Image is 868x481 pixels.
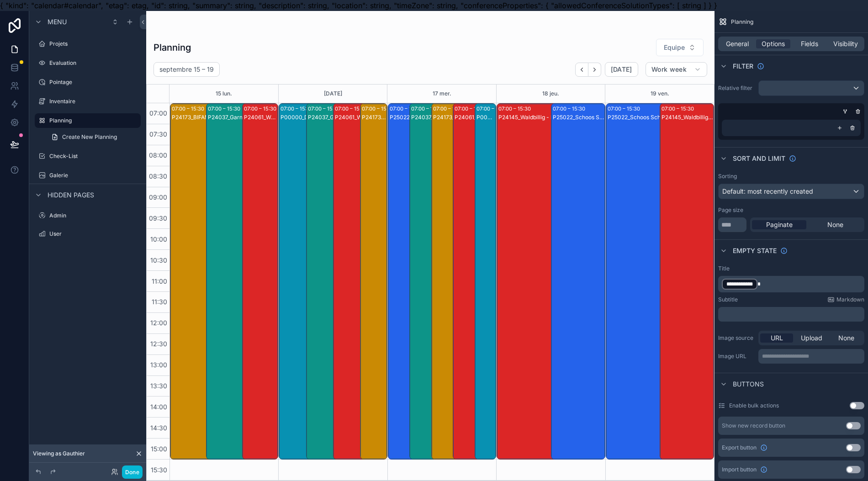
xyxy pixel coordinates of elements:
[608,104,642,113] div: 07:00 – 15:30
[718,334,755,342] label: Image source
[324,85,342,103] button: [DATE]
[35,208,141,223] a: Admin
[551,104,605,459] div: 07:00 – 15:30P25022_Schoos Schifflange
[722,466,757,473] span: Import button
[362,114,386,121] div: P24173_BIFAM gauche Alzingen
[35,227,141,241] a: User
[733,246,777,255] span: Empty state
[362,104,397,113] div: 07:00 – 15:30
[147,130,169,138] span: 07:30
[606,104,698,459] div: 07:00 – 15:30P25022_Schoos Schifflange
[455,104,489,113] div: 07:00 – 15:30
[159,65,214,74] h2: septembre 15 – 19
[49,40,139,48] label: Projets
[335,114,378,121] div: P24061_Welfrange - lot 1A - maison invendue - prévoir encastrements complets - juin
[33,450,85,457] span: Viewing as Gauthier
[718,173,737,180] label: Sorting
[411,104,446,113] div: 07:00 – 15:30
[62,133,117,141] span: Create New Planning
[722,422,785,429] div: Show new record button
[433,85,451,103] button: 17 mer.
[542,85,559,103] div: 18 jeu.
[35,113,141,128] a: Planning
[49,212,139,219] label: Admin
[651,65,687,74] span: Work week
[553,104,587,113] div: 07:00 – 15:30
[48,17,67,26] span: Menu
[46,130,141,144] a: Create New Planning
[149,277,169,285] span: 11:00
[758,349,864,364] div: scrollable content
[170,104,231,459] div: 07:00 – 15:30P24173_BIFAM gauche Alzingen
[244,104,279,113] div: 07:00 – 15:30
[48,190,94,200] span: Hidden pages
[49,98,139,105] label: Inventaire
[390,114,424,121] div: P25022_Schoos Schifflange
[308,114,351,121] div: P24037_Garnich - lot 02 -maison invendue - prévoir encastrements complets - fin avril début mai
[605,62,638,77] button: [DATE]
[172,104,206,113] div: 07:00 – 15:30
[308,104,343,113] div: 07:00 – 15:30
[388,104,424,459] div: 07:00 – 15:30P25022_Schoos Schifflange
[148,256,169,264] span: 10:30
[729,402,779,409] label: Enable bulk actions
[662,114,713,121] div: P24145_Waldbillig - lot 02 - maison invendue - prévoir encastrements complets
[498,114,588,121] div: P24145_Waldbillig - lot 02 - maison invendue - prévoir encastrements complets
[801,333,822,343] span: Upload
[651,85,669,103] div: 19 ven.
[390,104,424,113] div: 07:00 – 15:30
[35,168,141,183] a: Galerie
[718,296,738,303] label: Subtitle
[172,114,231,121] div: P24173_BIFAM gauche Alzingen
[279,104,324,459] div: 07:00 – 15:30P00000_Développement application
[801,39,818,48] span: Fields
[122,465,143,479] button: Done
[29,11,146,481] div: scrollable content
[722,187,813,195] span: Default: most recently created
[731,18,753,26] span: Planning
[244,114,277,121] div: P24061_Welfrange - lot 1A - maison invendue - prévoir encastrements complets - juin
[718,184,864,199] button: Default: most recently created
[762,39,785,48] span: Options
[718,276,864,292] div: scrollable content
[455,114,489,121] div: P24061_Welfrange - lot 1A - maison invendue - prévoir encastrements complets - juin
[833,39,858,48] span: Visibility
[827,220,843,229] span: None
[35,75,141,90] a: Pointage
[453,104,489,459] div: 07:00 – 15:30P24061_Welfrange - lot 1A - maison invendue - prévoir encastrements complets - juin
[148,319,169,327] span: 12:00
[35,149,141,164] a: Check-List
[410,104,446,459] div: 07:00 – 15:30P24037_Garnich - lot 02 -maison invendue - prévoir encastrements complets - fin avri...
[148,361,169,369] span: 13:00
[718,265,730,272] label: Title
[35,94,141,109] a: Inventaire
[432,104,468,459] div: 07:00 – 15:30P24173_BIFAM gauche Alzingen
[49,230,139,238] label: User
[662,104,696,113] div: 07:00 – 15:30
[49,117,135,124] label: Planning
[148,424,169,432] span: 14:30
[588,63,601,77] button: Next
[476,114,495,121] div: P00000_Développement application
[475,104,496,459] div: 07:00 – 15:30P00000_Développement application
[307,104,352,459] div: 07:00 – 15:30P24037_Garnich - lot 02 -maison invendue - prévoir encastrements complets - fin avri...
[216,85,232,103] button: 15 lun.
[148,445,169,453] span: 15:00
[726,39,749,48] span: General
[827,296,864,303] a: Markdown
[718,307,864,322] div: scrollable content
[498,104,533,113] div: 07:00 – 15:30
[656,39,704,56] button: Select Button
[575,63,588,77] button: Back
[660,104,714,459] div: 07:00 – 15:30P24145_Waldbillig - lot 02 - maison invendue - prévoir encastrements complets
[148,382,169,390] span: 13:30
[664,43,685,52] span: Equipe
[208,104,243,113] div: 07:00 – 15:30
[771,333,783,343] span: URL
[281,114,324,121] div: P00000_Développement application
[733,154,785,163] span: Sort And Limit
[433,104,468,113] div: 07:00 – 15:30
